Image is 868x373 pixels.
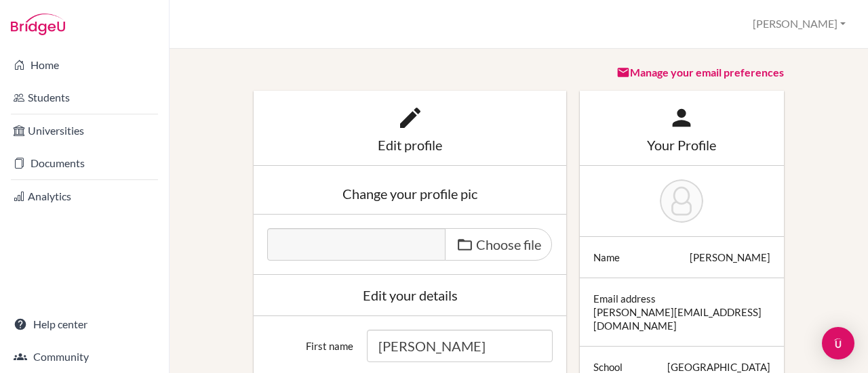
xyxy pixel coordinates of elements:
div: Open Intercom Messenger [822,327,854,359]
div: Edit profile [267,138,553,152]
div: [PERSON_NAME] [690,250,770,264]
a: Students [3,84,166,111]
a: Community [3,343,166,370]
img: Bridge-U [11,14,65,35]
button: [PERSON_NAME] [747,12,852,37]
a: Manage your email preferences [616,66,784,79]
div: Email address [593,292,656,305]
a: Analytics [3,183,166,210]
div: [PERSON_NAME][EMAIL_ADDRESS][DOMAIN_NAME] [593,305,770,332]
a: Documents [3,150,166,177]
a: Universities [3,117,166,144]
div: Name [593,250,620,264]
a: Help center [3,311,166,338]
div: Edit your details [267,288,553,302]
a: Home [3,51,166,79]
img: Reda Hudhud [660,179,703,223]
div: Change your profile pic [267,187,553,200]
label: First name [260,330,360,353]
span: Choose file [476,236,541,253]
div: Your Profile [593,138,770,152]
